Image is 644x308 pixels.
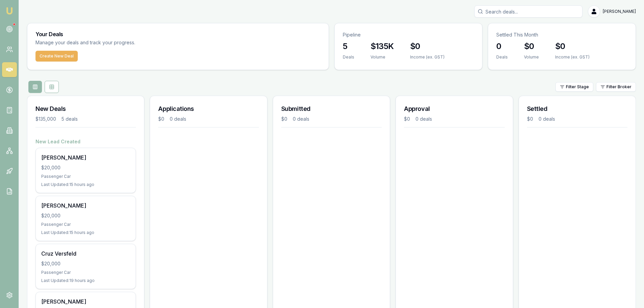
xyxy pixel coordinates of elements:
h3: $0 [410,41,445,52]
input: Search deals [474,5,582,18]
h3: $135K [371,41,394,52]
h3: Submitted [281,104,382,114]
h3: Settled [527,104,627,114]
div: Last Updated: 15 hours ago [41,230,130,235]
button: Create New Deal [35,51,78,62]
div: [PERSON_NAME] [41,202,130,210]
div: $0 [404,116,410,122]
div: [PERSON_NAME] [41,298,130,306]
h3: Your Deals [35,31,320,37]
div: Income (ex. GST) [410,54,445,60]
h3: Approval [404,104,504,114]
img: emu-icon-u.png [5,7,14,15]
span: Filter Broker [606,84,631,90]
h3: New Deals [35,104,136,114]
div: $20,000 [41,164,130,171]
div: 0 deals [415,116,432,122]
div: Passenger Car [41,222,130,227]
div: $20,000 [41,260,130,267]
button: Filter Broker [596,82,636,92]
span: Filter Stage [566,84,589,90]
p: Manage your deals and track your progress. [35,39,209,47]
p: Pipeline [343,31,474,38]
h3: $0 [555,41,590,52]
div: Volume [524,54,539,60]
div: 0 deals [293,116,309,122]
h4: New Lead Created [35,138,136,145]
div: $135,000 [35,116,56,122]
div: 5 deals [62,116,78,122]
h3: 0 [496,41,508,52]
div: [PERSON_NAME] [41,153,130,162]
button: Filter Stage [555,82,593,92]
div: Last Updated: 15 hours ago [41,182,130,187]
div: $20,000 [41,212,130,219]
div: Volume [371,54,394,60]
div: Deals [343,54,354,60]
div: 0 deals [170,116,186,122]
h3: Applications [158,104,259,114]
div: Passenger Car [41,270,130,275]
div: $0 [527,116,533,122]
div: 0 deals [539,116,555,122]
h3: 5 [343,41,354,52]
div: Income (ex. GST) [555,54,590,60]
div: Deals [496,54,508,60]
div: Last Updated: 19 hours ago [41,278,130,283]
span: [PERSON_NAME] [603,9,636,14]
div: $0 [158,116,164,122]
p: Settled This Month [496,31,627,38]
h3: $0 [524,41,539,52]
div: Cruz Versfeld [41,250,130,258]
div: $0 [281,116,287,122]
div: Passenger Car [41,174,130,179]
